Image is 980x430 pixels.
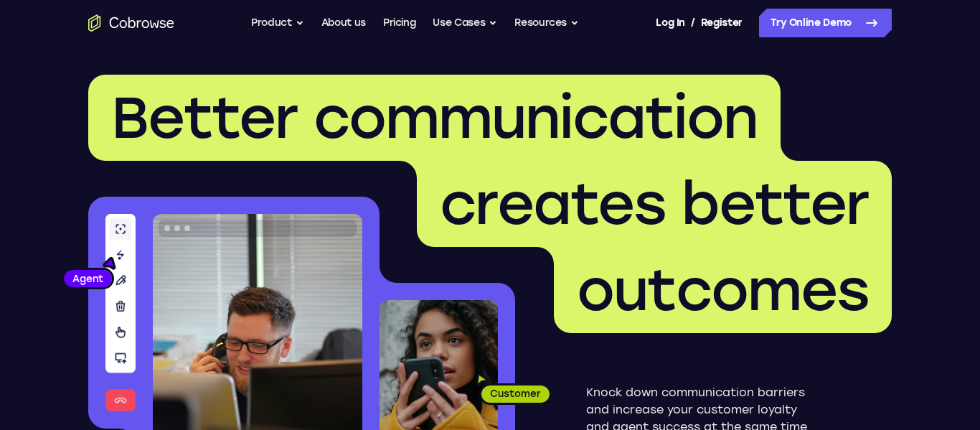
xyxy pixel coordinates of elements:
[759,9,892,37] a: Try Online Demo
[111,83,758,152] span: Better communication
[251,9,304,37] button: Product
[383,9,416,37] a: Pricing
[577,256,869,324] span: outcomes
[321,9,366,37] a: About us
[88,14,174,32] a: Go to the home page
[656,9,684,37] a: Log In
[433,9,497,37] button: Use Cases
[691,14,695,32] span: /
[440,169,869,238] span: creates better
[514,9,579,37] button: Resources
[701,9,743,37] a: Register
